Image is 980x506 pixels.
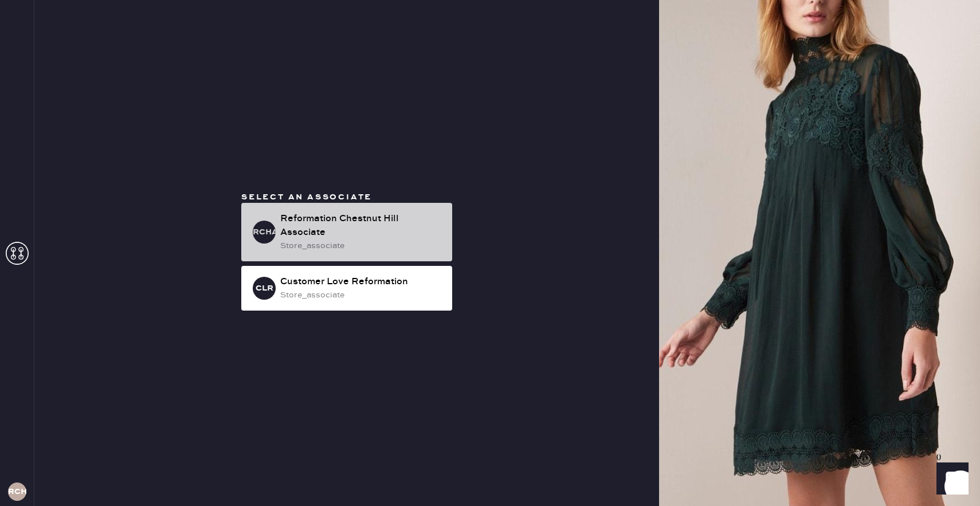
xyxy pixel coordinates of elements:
[241,192,372,202] span: Select an associate
[256,284,273,292] h3: CLR
[280,240,443,252] div: store_associate
[280,289,443,301] div: store_associate
[253,228,276,236] h3: RCHA
[280,212,443,240] div: Reformation Chestnut Hill Associate
[926,454,975,504] iframe: Front Chat
[8,488,26,496] h3: RCH
[280,275,443,289] div: Customer Love Reformation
